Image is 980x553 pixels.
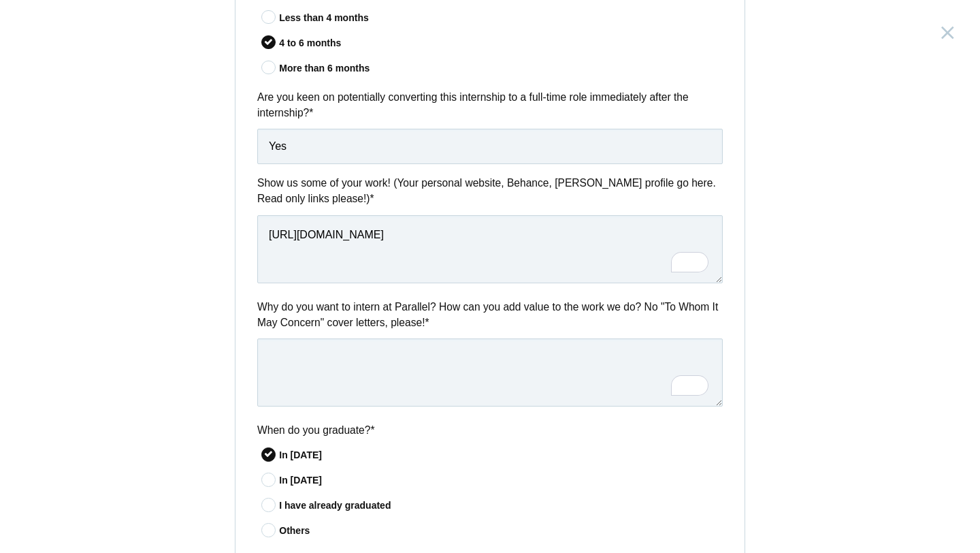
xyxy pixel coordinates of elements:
div: Less than 4 months [279,11,723,25]
label: Are you keen on potentially converting this internship to a full-time role immediately after the ... [257,89,723,121]
label: Why do you want to intern at Parallel? How can you add value to the work we do? No "To Whom It Ma... [257,299,723,331]
textarea: To enrich screen reader interactions, please activate Accessibility in Grammarly extension settings [257,215,723,283]
div: 4 to 6 months [279,36,723,50]
label: When do you graduate? [257,422,723,438]
div: I have already graduated [279,499,723,513]
div: In [DATE] [279,473,723,488]
textarea: To enrich screen reader interactions, please activate Accessibility in Grammarly extension settings [257,338,723,407]
div: Others [279,524,723,538]
div: More than 6 months [279,61,723,76]
div: In [DATE] [279,448,723,462]
label: Show us some of your work! (Your personal website, Behance, [PERSON_NAME] profile go here. Read o... [257,175,723,207]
